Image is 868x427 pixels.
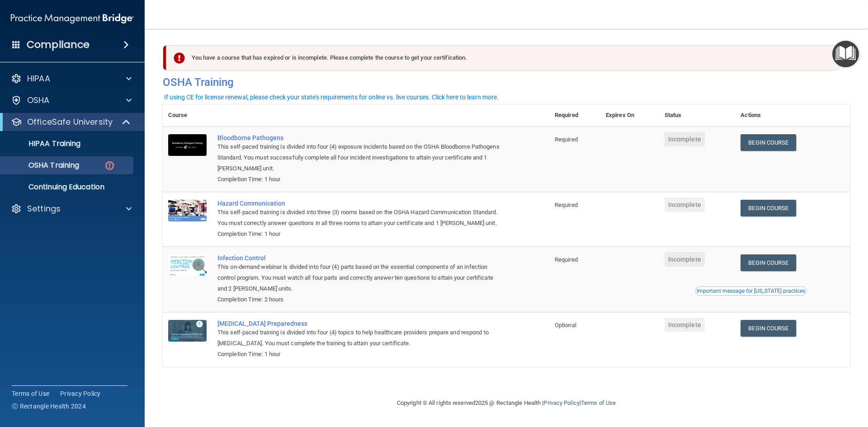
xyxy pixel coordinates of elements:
a: Hazard Communication [217,200,504,207]
a: Begin Course [741,320,796,337]
a: Terms of Use [12,389,49,398]
div: This self-paced training is divided into four (4) exposure incidents based on the OSHA Bloodborne... [217,141,504,174]
div: This self-paced training is divided into four (4) topics to help healthcare providers prepare and... [217,327,504,349]
span: Incomplete [665,197,705,212]
span: Required [555,136,578,143]
span: Required [555,202,578,208]
div: This self-paced training is divided into three (3) rooms based on the OSHA Hazard Communication S... [217,207,504,229]
div: Copyright © All rights reserved 2025 @ Rectangle Health | | [341,389,671,418]
a: Terms of Use [581,399,616,406]
button: Read this if you are a dental practitioner in the state of CA [695,286,807,296]
p: Settings [27,203,61,214]
a: [MEDICAL_DATA] Preparedness [217,320,504,327]
th: Course [163,104,212,127]
div: If using CE for license renewal, please check your state's requirements for online vs. live cours... [164,94,499,100]
p: OSHA [27,95,50,106]
div: Completion Time: 1 hour [217,174,504,185]
a: Bloodborne Pathogens [217,134,504,141]
h4: Compliance [27,38,90,51]
a: Begin Course [741,254,796,271]
th: Required [549,104,600,127]
div: Completion Time: 1 hour [217,349,504,360]
p: HIPAA [27,73,50,84]
p: Continuing Education [6,183,129,192]
a: HIPAA [11,73,132,84]
a: OfficeSafe University [11,117,131,127]
img: PMB logo [11,9,134,28]
span: Incomplete [665,252,705,267]
div: Completion Time: 1 hour [217,229,504,239]
span: Required [555,256,578,263]
a: Begin Course [741,200,796,216]
a: Privacy Policy [60,389,101,398]
span: Incomplete [665,318,705,332]
img: exclamation-circle-solid-danger.72ef9ffc.png [174,52,185,64]
span: Optional [555,322,576,328]
a: OSHA [11,95,132,106]
th: Expires On [600,104,659,127]
th: Status [659,104,736,127]
img: danger-circle.6113f641.png [104,160,115,171]
a: Settings [11,203,132,214]
iframe: Drift Widget Chat Controller [823,365,857,399]
div: Completion Time: 2 hours [217,294,504,305]
span: Ⓒ Rectangle Health 2024 [12,402,86,411]
p: OfficeSafe University [27,117,113,127]
div: This on-demand webinar is divided into four (4) parts based on the essential components of an inf... [217,262,504,294]
p: HIPAA Training [6,139,80,148]
div: You have a course that has expired or is incomplete. Please complete the course to get your certi... [166,45,840,70]
a: Infection Control [217,254,504,262]
h4: OSHA Training [163,76,850,89]
span: Incomplete [665,132,705,146]
a: Privacy Policy [543,399,579,406]
button: Open Resource Center [832,41,859,67]
a: Begin Course [741,134,796,151]
p: OSHA Training [6,161,79,170]
th: Actions [735,104,850,127]
div: Important message for [US_STATE] practices [697,288,805,294]
button: If using CE for license renewal, please check your state's requirements for online vs. live cours... [163,93,500,102]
